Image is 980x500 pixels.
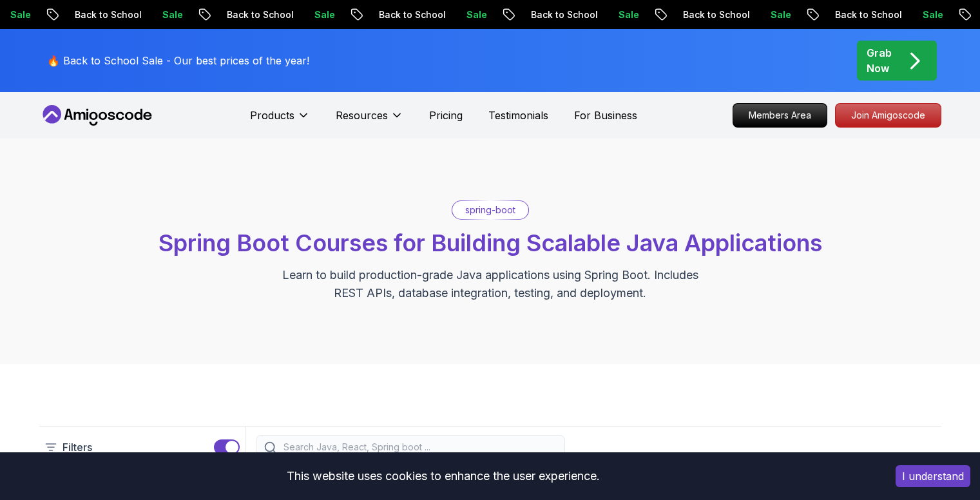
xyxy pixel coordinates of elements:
input: Search Java, React, Spring boot ... [281,441,557,454]
p: Back to School [343,8,431,21]
a: Members Area [733,103,827,128]
button: Resources [336,108,403,133]
p: Grab Now [867,45,892,76]
button: Products [250,108,310,133]
p: Back to School [800,8,887,21]
p: Sale [279,8,320,21]
p: Sale [127,8,168,21]
p: Learn to build production-grade Java applications using Spring Boot. Includes REST APIs, database... [274,266,707,302]
span: Spring Boot Courses for Building Scalable Java Applications [159,229,822,257]
p: Sale [583,8,624,21]
div: This website uses cookies to enhance the user experience. [10,462,876,490]
p: Back to School [39,8,127,21]
p: Sale [887,8,928,21]
a: Testimonials [488,108,548,123]
p: 🔥 Back to School Sale - Our best prices of the year! [47,53,309,68]
p: Back to School [648,8,735,21]
a: For Business [574,108,637,123]
a: Join Amigoscode [835,103,941,128]
p: Products [250,108,294,123]
p: spring-boot [465,204,515,216]
p: Filters [62,439,92,455]
a: Pricing [429,108,463,123]
p: Members Area [733,104,827,127]
p: Resources [336,108,388,123]
p: Join Amigoscode [836,104,941,127]
p: Sale [735,8,776,21]
p: Sale [431,8,472,21]
p: Back to School [495,8,583,21]
p: Back to School [191,8,279,21]
button: Accept cookies [896,465,970,487]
